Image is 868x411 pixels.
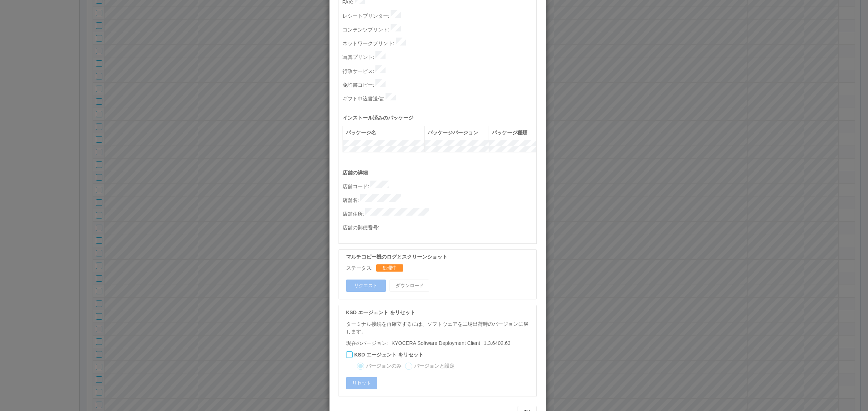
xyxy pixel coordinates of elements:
label: KSD エージェント をリセット [354,351,424,359]
p: ギフト申込書送信 : [342,93,536,103]
p: ターミナル接続を再確立するには、ソフトウェアを工場出荷時のバージョンに戻します。 [346,320,533,336]
p: 店舗コード : [342,181,536,191]
div: パッケージ名 [346,129,421,137]
p: レシートプリンター : [342,10,536,20]
p: 行政サービス : [342,65,536,75]
span: 1.3.6402.63 [388,340,510,346]
p: インストール済みのパッケージ [342,114,536,122]
p: 店舗住所 : [342,208,536,218]
label: バージョンと設定 [414,362,455,370]
label: バージョンのみ [366,362,401,370]
p: 現在のバージョン: [346,339,533,347]
p: KSD エージェント をリセット [346,309,533,316]
p: 免許書コピー : [342,79,536,89]
button: リセット [346,377,377,389]
div: パッケージ種類 [492,129,533,137]
p: 店舗の郵便番号 : [342,222,536,232]
p: マルチコピー機のログとスクリーンショット [346,253,533,261]
div: パッケージバージョン [427,129,486,137]
button: リクエスト [346,280,386,292]
p: ステータス: [346,264,373,272]
p: 店舗名 : [342,194,536,204]
p: 店舗の詳細 [342,169,536,177]
p: ネットワークプリント : [342,38,536,48]
p: コンテンツプリント : [342,24,536,34]
p: 写真プリント : [342,51,536,61]
button: ダウンロード [390,280,429,292]
span: KYOCERA Software Deployment Client [391,340,480,346]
